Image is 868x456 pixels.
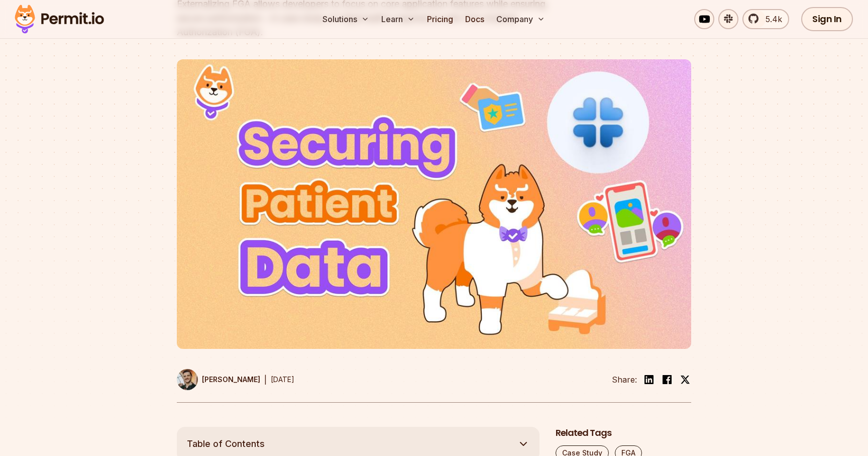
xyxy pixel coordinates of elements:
a: [PERSON_NAME] [177,369,260,390]
div: | [264,374,267,386]
a: Docs [461,9,488,29]
li: Share: [612,374,637,386]
img: How HippHealth Secures Patient Data with Fine-Grained Authorization (FGA) [177,59,691,349]
a: Pricing [423,9,457,29]
button: Company [492,9,549,29]
img: Daniel Bass [177,369,198,390]
span: Table of Contents [187,437,265,451]
img: linkedin [643,374,655,386]
button: Learn [377,9,419,29]
img: twitter [680,375,690,385]
button: Solutions [318,9,373,29]
img: facebook [661,374,673,386]
a: Sign In [801,7,853,31]
span: 5.4k [759,13,782,25]
time: [DATE] [271,375,294,384]
img: Permit logo [10,2,108,36]
h2: Related Tags [556,427,691,439]
a: 5.4k [742,9,789,29]
p: [PERSON_NAME] [202,375,260,385]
